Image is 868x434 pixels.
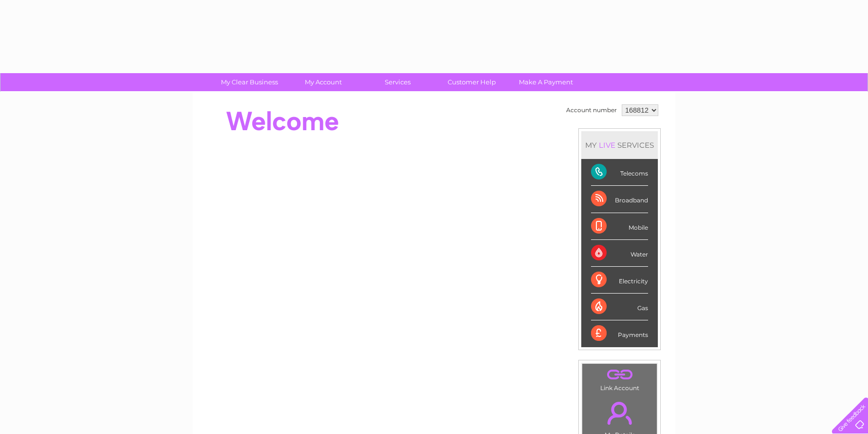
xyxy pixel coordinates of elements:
[564,102,619,118] td: Account number
[591,213,648,240] div: Mobile
[357,73,438,91] a: Services
[209,73,290,91] a: My Clear Business
[591,320,648,347] div: Payments
[585,366,654,383] a: .
[597,140,617,150] div: LIVE
[581,131,658,159] div: MY SERVICES
[432,73,512,91] a: Customer Help
[591,267,648,294] div: Electricity
[283,73,364,91] a: My Account
[591,186,648,213] div: Broadband
[591,240,648,267] div: Water
[582,363,657,394] td: Link Account
[585,396,654,430] a: .
[591,294,648,320] div: Gas
[506,73,586,91] a: Make A Payment
[591,159,648,186] div: Telecoms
